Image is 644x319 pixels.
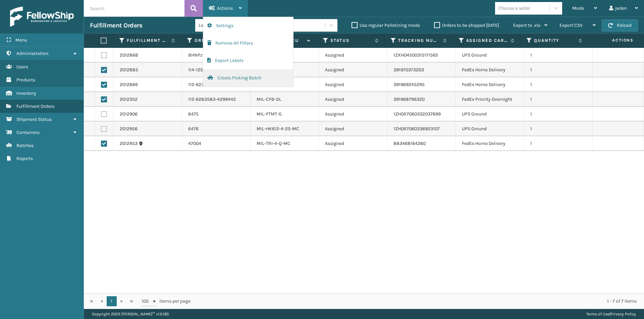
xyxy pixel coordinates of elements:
a: 2012885 [120,67,138,73]
button: Reload [602,19,638,31]
label: Use regular Palletizing mode [352,22,420,28]
div: Choose a seller [498,5,530,12]
a: Terms of Use [586,312,609,316]
span: Administration [16,51,48,56]
td: 1 [524,63,593,77]
span: Mode [572,5,584,11]
span: Actions [590,35,638,46]
a: 2012868 [120,52,138,59]
td: Assigned [319,92,387,107]
a: 391968796320 [393,96,425,102]
td: Assigned [319,136,387,151]
div: | [586,309,636,319]
span: Shipment Status [16,116,52,122]
a: 1ZH0R7060332037699 [393,111,441,117]
td: FedEx Home Delivery [456,77,524,92]
a: MIL-CFB-DL [257,96,281,102]
td: 1 [524,107,593,122]
button: Create Picking Batch [203,69,293,87]
td: UPS Ground [456,107,524,122]
a: 391970373203 [393,67,424,73]
td: 6476 [182,122,251,136]
div: 1 - 7 of 7 items [200,298,637,305]
a: 2012352 [120,96,138,103]
td: Assigned [319,122,387,136]
td: BHNPzzGyd [182,48,251,63]
span: Export CSV [559,22,583,28]
a: 883468164260 [393,141,426,146]
a: 2012906 [120,111,138,117]
a: 2012953 [120,140,138,147]
td: 6475 [182,107,251,122]
a: 1ZXH04500315171565 [393,52,438,58]
span: Containers [16,130,40,135]
td: Assigned [319,107,387,122]
span: 100 [142,298,152,305]
span: Reports [16,156,33,161]
td: 1 [524,136,593,151]
div: Last 90 Days [199,22,251,29]
span: Fulfillment Orders [16,103,54,109]
label: Order Number [195,37,236,44]
td: 114-1259927-5898606 [182,63,251,77]
span: Export to .xls [513,22,540,28]
td: 1 [524,92,593,107]
h3: Fulfillment Orders [90,21,142,29]
td: FedEx Home Delivery [456,136,524,151]
td: Assigned [319,77,387,92]
td: Assigned [319,48,387,63]
span: items per page [142,296,191,306]
td: Assigned [319,63,387,77]
p: Copyright 2023 [PERSON_NAME]™ v 1.0.185 [92,309,169,319]
span: Users [16,64,28,70]
label: Tracking Number [398,37,439,44]
button: Settings [203,17,293,34]
td: 112-6283583-4299442 [182,92,251,107]
button: Export Labels [203,52,293,69]
td: 112-6237630-3441841 [182,77,251,92]
label: Fulfillment Order Id [127,37,168,44]
td: UPS Ground [456,48,524,63]
label: Status [330,37,372,44]
span: Inventory [16,90,36,96]
a: Privacy Policy [610,312,636,316]
span: Menu [15,37,27,43]
td: FedEx Priority Overnight [456,92,524,107]
span: Batches [16,143,34,148]
img: logo [10,7,74,27]
a: 391969245295 [393,82,425,87]
a: MIL-FTMT-G [257,111,282,117]
a: MIL-TRI-4-Q-MC [257,141,290,146]
td: 1 [524,122,593,136]
span: Products [16,77,35,83]
td: 1 [524,48,593,63]
label: Quantity [534,37,575,44]
a: 1ZH0R7060336923107 [393,126,440,132]
button: Remove All Filters [203,34,293,52]
td: 47004 [182,136,251,151]
td: 1 [524,77,593,92]
span: Actions [217,5,233,11]
td: FedEx Home Delivery [456,63,524,77]
a: MIL-HK612-4-25-MC [257,126,299,132]
label: Assigned Carrier Service [466,37,507,44]
label: Orders to be shipped [DATE] [434,22,499,28]
a: 2012956 [120,126,138,132]
a: 1 [107,296,117,306]
td: UPS Ground [456,122,524,136]
a: 2012866 [120,81,138,88]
